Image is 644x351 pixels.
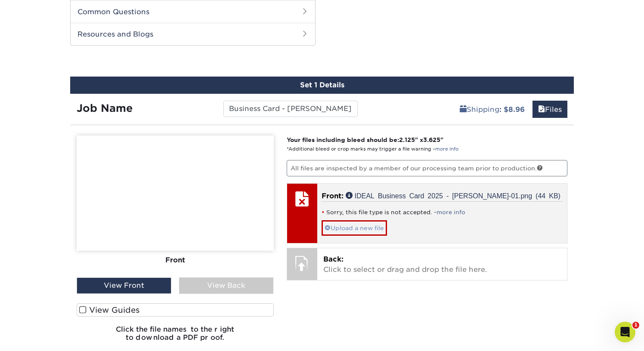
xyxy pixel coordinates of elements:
[71,23,315,45] h2: Resources and Blogs
[322,220,387,235] a: Upload a new file
[77,277,171,294] div: View Front
[538,105,545,114] span: files
[323,254,561,275] p: Click to select or drag and drop the file here.
[287,146,458,152] small: *Additional bleed or crop marks may trigger a file warning –
[223,101,357,117] input: Enter a job name
[77,325,274,348] h6: Click the file names to the right to download a PDF proof.
[287,160,568,176] p: All files are inspected by a member of our processing team prior to production.
[437,209,465,216] a: more info
[323,255,344,263] span: Back:
[179,277,274,294] div: View Back
[77,251,274,270] div: Front
[322,192,344,200] span: Front:
[77,102,133,114] strong: Job Name
[322,209,563,216] li: Sorry, this file type is not accepted. -
[435,146,458,152] a: more info
[499,105,525,114] b: : $8.96
[615,322,635,342] iframe: Intercom live chat
[454,101,530,118] a: Shipping: $8.96
[77,303,274,317] label: View Guides
[346,192,560,199] a: IDEAL Business Card 2025 - [PERSON_NAME]-01.png (44 KB)
[423,136,440,143] span: 3.625
[70,77,574,94] div: Set 1 Details
[460,105,467,114] span: shipping
[399,136,415,143] span: 2.125
[632,322,639,329] span: 1
[533,101,567,118] a: Files
[71,0,315,23] h2: Common Questions
[287,136,443,143] strong: Your files including bleed should be: " x "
